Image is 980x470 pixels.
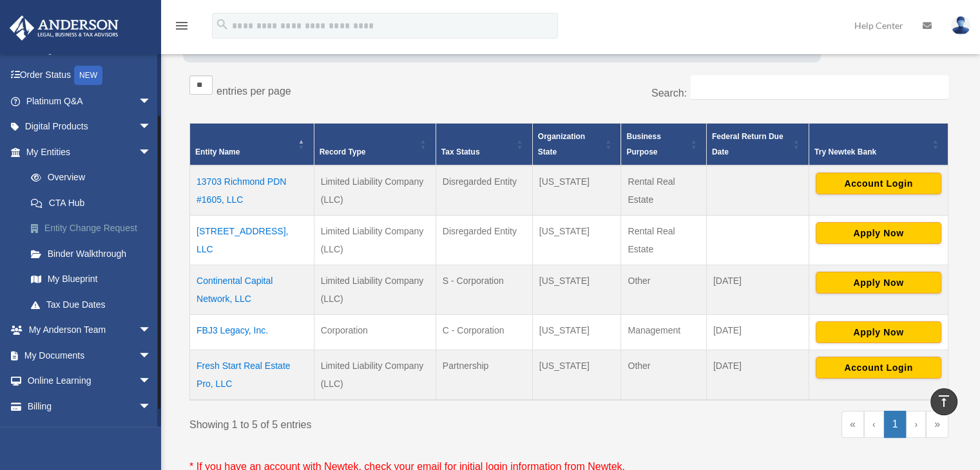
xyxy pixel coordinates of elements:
[9,88,171,114] a: Platinum Q&Aarrow_drop_down
[314,215,436,265] td: Limited Liability Company (LLC)
[190,350,314,400] td: Fresh Start Real Estate Pro, LLC
[190,165,314,216] td: 13703 Richmond PDN #1605, LLC
[18,190,171,216] a: CTA Hub
[314,314,436,350] td: Corporation
[174,18,189,33] i: menu
[139,343,164,369] span: arrow_drop_down
[9,368,171,394] a: Online Learningarrow_drop_down
[314,265,436,314] td: Limited Liability Company (LLC)
[532,314,621,350] td: [US_STATE]
[436,265,532,314] td: S - Corporation
[74,66,102,85] div: NEW
[621,350,706,400] td: Other
[190,265,314,314] td: Continental Capital Network, LLC
[936,393,952,409] i: vertical_align_top
[816,222,941,244] button: Apply Now
[441,147,480,156] span: Tax Status
[9,419,171,445] a: Events Calendar
[9,139,171,165] a: My Entitiesarrow_drop_down
[532,165,621,216] td: [US_STATE]
[841,411,864,438] a: First
[139,88,164,115] span: arrow_drop_down
[816,321,941,343] button: Apply Now
[651,88,687,99] label: Search:
[314,350,436,400] td: Limited Liability Company (LLC)
[195,147,240,156] span: Entity Name
[621,314,706,350] td: Management
[139,139,164,165] span: arrow_drop_down
[320,147,366,156] span: Record Type
[436,165,532,216] td: Disregarded Entity
[706,350,809,400] td: [DATE]
[712,132,783,156] span: Federal Return Due Date
[174,23,189,33] a: menu
[139,393,164,420] span: arrow_drop_down
[436,215,532,265] td: Disregarded Entity
[190,314,314,350] td: FBJ3 Legacy, Inc.
[816,178,941,188] a: Account Login
[621,165,706,216] td: Rental Real Estate
[809,123,948,165] th: Try Newtek Bank : Activate to sort
[538,132,585,156] span: Organization State
[190,215,314,265] td: [STREET_ADDRESS], LLC
[18,216,171,241] a: Entity Change Request
[706,265,809,314] td: [DATE]
[18,165,164,191] a: Overview
[139,368,164,395] span: arrow_drop_down
[621,265,706,314] td: Other
[436,123,532,165] th: Tax Status: Activate to sort
[139,114,164,140] span: arrow_drop_down
[18,241,171,267] a: Binder Walkthrough
[6,15,122,41] img: Anderson Advisors Platinum Portal
[816,362,941,372] a: Account Login
[436,350,532,400] td: Partnership
[9,62,171,89] a: Order StatusNEW
[930,388,957,415] a: vertical_align_top
[621,123,706,165] th: Business Purpose: Activate to sort
[9,114,171,140] a: Digital Productsarrow_drop_down
[189,411,559,434] div: Showing 1 to 5 of 5 entries
[532,123,621,165] th: Organization State: Activate to sort
[532,215,621,265] td: [US_STATE]
[139,317,164,344] span: arrow_drop_down
[814,144,928,160] div: Try Newtek Bank
[532,350,621,400] td: [US_STATE]
[532,265,621,314] td: [US_STATE]
[816,173,941,194] button: Account Login
[9,343,171,368] a: My Documentsarrow_drop_down
[190,123,314,165] th: Entity Name: Activate to invert sorting
[706,314,809,350] td: [DATE]
[706,123,809,165] th: Federal Return Due Date: Activate to sort
[216,86,291,97] label: entries per page
[816,272,941,294] button: Apply Now
[9,393,171,419] a: Billingarrow_drop_down
[816,357,941,379] button: Account Login
[314,123,436,165] th: Record Type: Activate to sort
[626,132,660,156] span: Business Purpose
[9,317,171,343] a: My Anderson Teamarrow_drop_down
[436,314,532,350] td: C - Corporation
[215,17,229,32] i: search
[18,267,171,292] a: My Blueprint
[621,215,706,265] td: Rental Real Estate
[18,292,171,317] a: Tax Due Dates
[951,16,970,35] img: User Pic
[314,165,436,216] td: Limited Liability Company (LLC)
